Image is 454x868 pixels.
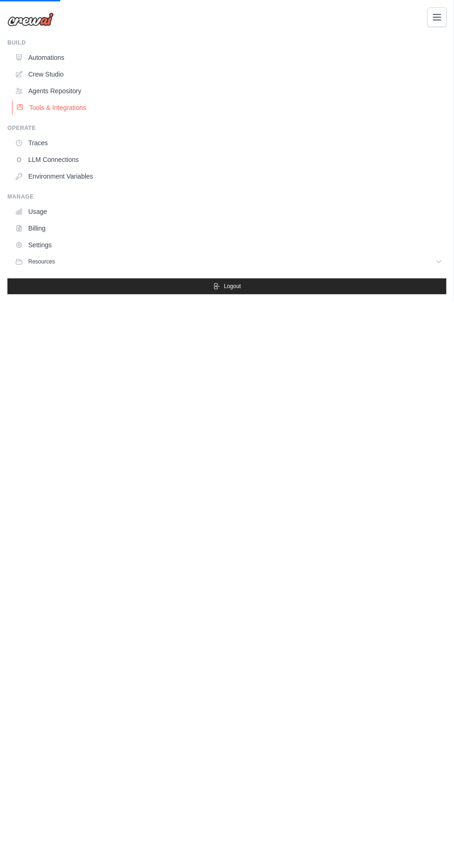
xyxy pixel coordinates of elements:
span: Resources [28,258,55,265]
a: Crew Studio [11,67,446,82]
button: Toggle navigation [427,7,447,27]
img: Logo [7,13,54,26]
a: Environment Variables [11,169,446,184]
span: Logout [224,283,241,290]
div: Operate [7,124,446,132]
a: Tools & Integrations [12,100,447,115]
button: Logout [7,278,446,294]
div: Build [7,39,446,46]
a: LLM Connections [11,152,446,167]
a: Usage [11,204,446,219]
button: Resources [11,254,446,269]
a: Traces [11,135,446,150]
div: Manage [7,193,446,200]
a: Automations [11,50,446,65]
a: Billing [11,221,446,236]
a: Settings [11,238,446,252]
a: Agents Repository [11,84,446,98]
